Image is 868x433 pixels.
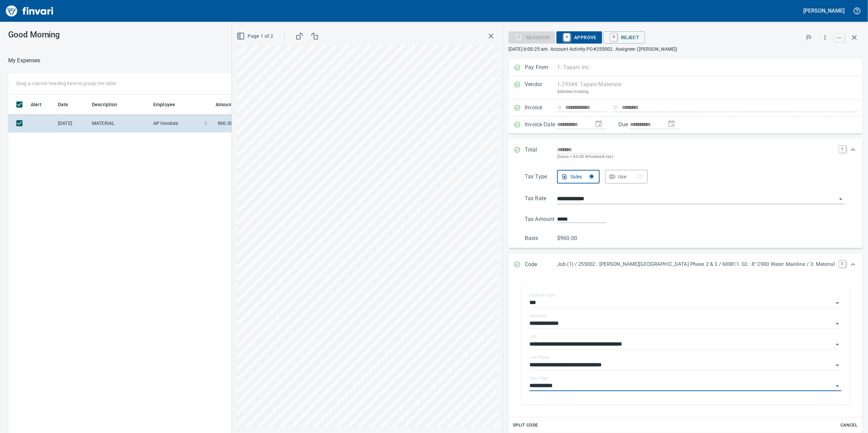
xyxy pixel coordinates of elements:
[58,100,68,109] span: Date
[8,30,224,39] h3: Good Morning
[8,57,41,65] p: My Expenses
[834,34,845,42] a: esc
[508,139,863,167] div: Expand
[833,319,842,328] button: Open
[530,293,555,297] label: Expense Type
[833,29,863,46] span: Close invoice
[557,234,589,242] p: $960.00
[833,340,842,349] button: Open
[570,173,594,181] div: Sales
[525,234,557,242] p: Basis
[611,33,617,41] a: R
[153,100,184,109] span: Employee
[840,421,858,429] span: Cancel
[58,100,77,109] span: Date
[8,57,41,65] nav: breadcrumb
[530,355,549,359] label: Job Phase
[839,260,846,267] a: C
[833,360,842,370] button: Open
[833,298,842,308] button: Open
[92,100,126,109] span: Description
[557,260,835,268] p: Job (1) / 255002.: [PERSON_NAME][GEOGRAPHIC_DATA] Phase 2 & 3 / 600811. 02.: 8" C900 Water Mainli...
[836,194,846,204] button: Open
[218,120,233,127] span: 960.00
[16,80,116,87] p: Drag a column heading here to group the table
[605,170,648,183] button: Use
[562,32,597,43] span: Approve
[525,194,557,204] p: Tax Rate
[513,421,538,429] span: Split Code
[508,167,863,248] div: Expand
[31,100,50,109] span: Alert
[603,31,645,44] button: RReject
[556,31,602,44] button: AApprove
[235,30,276,43] button: Page 1 of 2
[508,46,863,52] p: [DATE] 6:00:25 am. Account Activity PO#255002. Assignee: ([PERSON_NAME])
[557,170,600,183] button: Sales
[204,120,207,127] span: $
[530,376,548,380] label: Cost Type
[92,100,117,109] span: Description
[508,34,555,40] div: Reassign
[525,215,557,223] p: Tax Amount
[55,114,89,132] td: [DATE]
[153,100,175,109] span: Employee
[508,254,863,276] div: Expand
[216,100,233,109] span: Amount
[525,146,557,160] p: Total
[151,114,202,132] td: AP Invoices
[511,420,540,431] button: Split Code
[838,420,860,431] button: Cancel
[525,173,557,183] p: Tax Type
[525,260,557,269] p: Code
[804,7,845,14] h5: [PERSON_NAME]
[238,32,273,41] span: Page 1 of 2
[818,30,833,45] button: More
[802,5,846,16] button: [PERSON_NAME]
[801,30,816,45] button: Flag
[31,100,42,109] span: Alert
[207,100,233,109] span: Amount
[564,33,570,41] a: A
[557,154,835,160] p: (basis + $0.00 Wholesale tax)
[89,114,151,132] td: MATERIAL
[4,3,55,19] img: Finvari
[609,32,639,43] span: Reject
[530,335,537,339] label: Job
[833,381,842,391] button: Open
[618,173,642,181] div: Use
[839,146,846,153] a: T
[530,314,547,318] label: Company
